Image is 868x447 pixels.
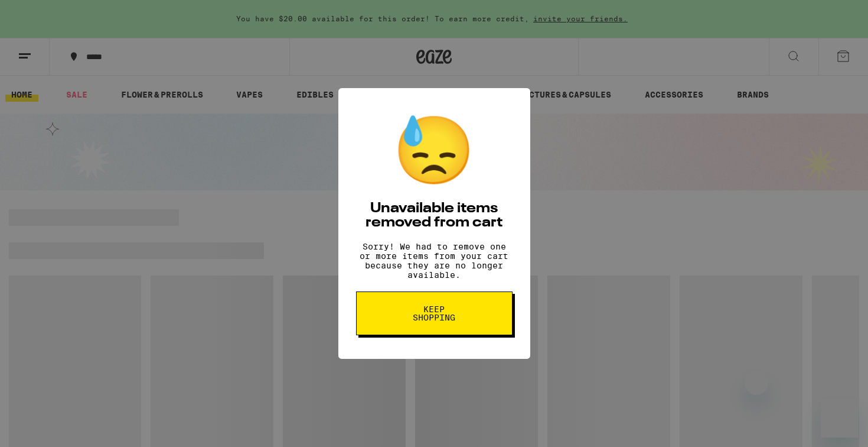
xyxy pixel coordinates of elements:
[821,400,859,438] iframe: Button to launch messaging window
[356,242,513,280] p: Sorry! We had to remove one or more items from your cart because they are no longer available.
[404,305,465,322] span: Keep Shopping
[393,112,475,190] div: 😓
[745,371,768,395] iframe: Close message
[356,291,513,335] button: Keep Shopping
[356,202,513,230] h2: Unavailable items removed from cart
